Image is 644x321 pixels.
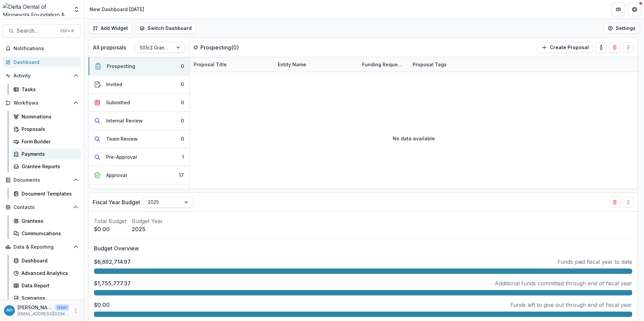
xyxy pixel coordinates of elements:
button: Create Proposal [537,42,593,53]
div: Annessa Hicks [6,308,12,313]
p: [PERSON_NAME] [18,304,53,311]
div: Proposal Title [190,57,274,72]
p: $0.00 [94,225,126,233]
a: Advanced Analytics [11,267,81,279]
a: Form Builder [11,136,81,147]
div: Entity Name [274,57,358,72]
div: Grantee Reports [22,163,76,170]
p: Budget Year [132,217,163,225]
a: Nominations [11,111,81,122]
div: Nominations [22,113,76,120]
a: Communications [11,228,81,239]
div: Internal Review [106,117,143,124]
div: 0 [181,135,184,142]
button: Internal Review0 [89,112,189,130]
button: Pre-Approval1 [89,148,189,166]
div: 1 [182,153,184,160]
div: Funding Requested [358,57,409,72]
div: 0 [181,81,184,88]
div: Proposal Title [190,61,231,68]
button: Delete card [609,42,620,53]
button: Get Help [628,3,641,16]
div: Proposals [22,126,76,133]
div: Dashboard [13,59,76,66]
div: Document Templates [22,190,76,197]
div: 17 [179,172,184,179]
div: Prospecting [107,63,135,70]
span: Documents [13,177,70,183]
p: Prospecting ( 0 ) [200,43,251,51]
nav: breadcrumb [87,4,147,14]
div: Funding Requested [358,61,409,68]
span: Contacts [13,205,70,210]
a: Grantees [11,215,81,226]
p: Fiscal Year Budget [93,198,140,206]
div: Approval [106,172,127,179]
span: Activity [13,73,70,79]
div: New Dashboard [DATE] [90,6,144,13]
button: Submitted0 [89,94,189,112]
p: $6,892,714.97 [94,258,131,266]
div: 0 [181,117,184,124]
a: Document Templates [11,188,81,199]
p: Additional funds committed through end of fiscal year [495,279,632,287]
a: Tasks [11,84,81,95]
button: Open Documents [3,175,81,185]
button: Team Review0 [89,130,189,148]
div: Pre-Approval [106,153,137,160]
a: Payments [11,148,81,159]
div: Team Review [106,135,138,142]
div: Communications [22,230,76,237]
div: Submitted [106,99,130,106]
div: Proposal Tags [409,57,493,72]
div: Proposal Tags [409,61,451,68]
a: Proposals [11,123,81,135]
div: Entity Name [274,61,310,68]
button: Open Data & Reporting [3,242,81,252]
button: Delete card [609,197,620,208]
p: Funds paid fiscal year to date [557,258,632,266]
div: 0 [181,99,184,106]
div: Data Report [22,282,76,289]
button: More [72,307,80,315]
p: User [55,305,69,311]
button: Open Workflows [3,98,81,108]
span: Data & Reporting [13,244,70,250]
div: Invited [106,81,122,88]
p: [EMAIL_ADDRESS][DOMAIN_NAME] [18,311,69,317]
button: Switch Dashboard [135,23,196,34]
span: Notifications [13,46,78,51]
div: Tasks [22,86,76,93]
button: Add Widget [88,23,132,34]
div: Dashboard [22,257,76,264]
p: $0.00 [94,301,110,309]
button: Drag [623,42,634,53]
span: Workflows [13,100,70,106]
div: Advanced Analytics [22,270,76,277]
button: Prospecting0 [89,57,189,75]
p: All proposals [93,43,126,51]
div: Payments [22,150,76,157]
a: Dashboard [11,255,81,266]
div: Form Builder [22,138,76,145]
button: Open Activity [3,70,81,81]
button: Notifications [3,43,81,54]
a: Scenarios [11,292,81,304]
img: Delta Dental of Minnesota Foundation & Community Giving logo [3,3,69,16]
button: Partners [612,3,625,16]
a: Data Report [11,280,81,291]
button: toggle-assigned-to-me [596,42,607,53]
button: Approval17 [89,166,189,184]
div: Grantees [22,217,76,224]
p: $1,755,777.37 [94,279,131,287]
p: Total Budget [94,217,126,225]
p: 2025 [132,225,163,233]
button: Open entity switcher [72,3,81,16]
button: Invited0 [89,75,189,94]
p: Funds left to give out through end of fiscal year [510,301,632,309]
p: Budget Overview [94,244,632,252]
